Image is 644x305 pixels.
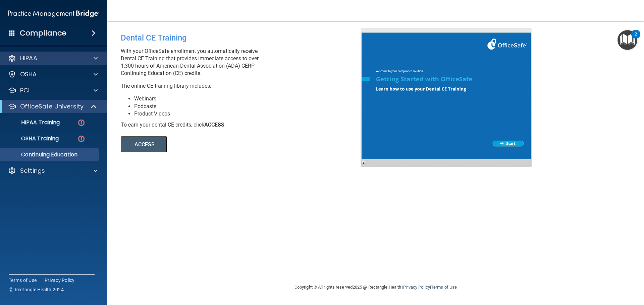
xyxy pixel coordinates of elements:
div: 2 [635,34,637,43]
img: danger-circle.6113f641.png [77,135,86,143]
b: ACCESS [204,122,224,128]
a: PCI [8,86,98,94]
h4: Compliance [20,28,66,38]
p: With your OfficeSafe enrollment you automatically receive Dental CE Training that provides immedi... [121,48,366,77]
button: Open Resource Center, 2 new notifications [618,30,637,50]
span: Ⓒ Rectangle Health 2024 [9,286,64,293]
p: HIPAA [20,54,37,62]
a: Settings [8,167,98,175]
p: Settings [20,167,45,175]
a: Terms of Use [9,277,37,284]
a: Terms of Use [431,285,457,290]
p: OfficeSafe University [20,102,84,110]
p: HIPAA Training [4,119,60,126]
button: ACCESS [121,136,167,152]
a: OSHA [8,70,98,78]
a: ACCESS [121,142,304,147]
img: danger-circle.6113f641.png [77,119,86,127]
p: Continuing Education [4,151,96,158]
a: HIPAA [8,54,98,62]
div: Copyright © All rights reserved 2025 @ Rectangle Health | | [253,277,498,298]
img: PMB logo [8,7,99,20]
p: OSHA Training [4,135,59,142]
p: The online CE training library includes: [121,82,366,90]
a: Privacy Policy [403,285,430,290]
div: To earn your dental CE credits, click . [121,121,366,129]
li: Podcasts [134,103,366,110]
p: OSHA [20,70,37,78]
p: PCI [20,86,30,94]
li: Webinars [134,95,366,102]
li: Product Videos [134,110,366,118]
a: Privacy Policy [45,277,75,284]
div: Dental CE Training [121,28,366,48]
a: OfficeSafe University [8,102,97,110]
